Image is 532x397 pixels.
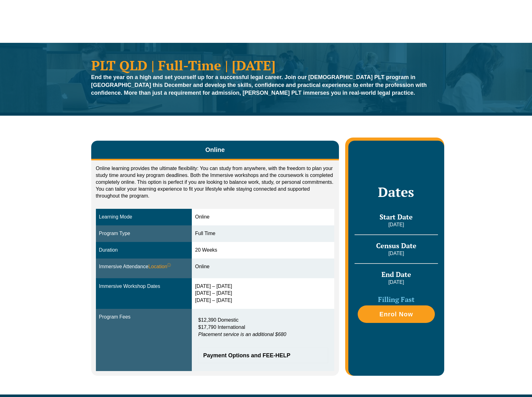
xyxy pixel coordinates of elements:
div: Full Time [195,230,331,237]
div: Program Fees [99,314,189,321]
div: 20 Weeks [195,247,331,254]
span: Start Date [380,212,413,221]
a: Enrol Now [358,305,435,323]
div: Learning Mode [99,214,189,221]
span: Online [205,145,225,154]
span: $12,390 Domestic [198,317,238,323]
div: Immersive Attendance [99,263,189,270]
span: Filling Fast [378,295,415,304]
p: [DATE] [355,279,438,286]
span: $17,790 International [198,324,245,330]
span: Census Date [376,241,416,250]
div: Immersive Workshop Dates [99,283,189,290]
p: [DATE] [355,221,438,228]
div: Duration [99,247,189,254]
div: Online [195,214,331,221]
h1: PLT QLD | Full-Time | [DATE] [91,58,441,72]
span: Enrol Now [379,311,413,317]
p: [DATE] [355,250,438,257]
strong: End the year on a high and set yourself up for a successful legal career. Join our [DEMOGRAPHIC_D... [91,74,427,96]
p: Online learning provides the ultimate flexibility: You can study from anywhere, with the freedom ... [96,165,335,199]
div: [DATE] – [DATE] [DATE] – [DATE] [DATE] – [DATE] [195,283,331,304]
span: Location [148,263,171,270]
div: Tabs. Open items with Enter or Space, close with Escape and navigate using the Arrow keys. [91,141,339,375]
span: Payment Options and FEE-HELP [203,353,317,358]
div: Online [195,263,331,270]
em: Placement service is an additional $680 [198,332,286,337]
span: End Date [381,270,411,279]
h2: Dates [355,184,438,200]
sup: ⓘ [167,263,171,267]
div: Program Type [99,230,189,237]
